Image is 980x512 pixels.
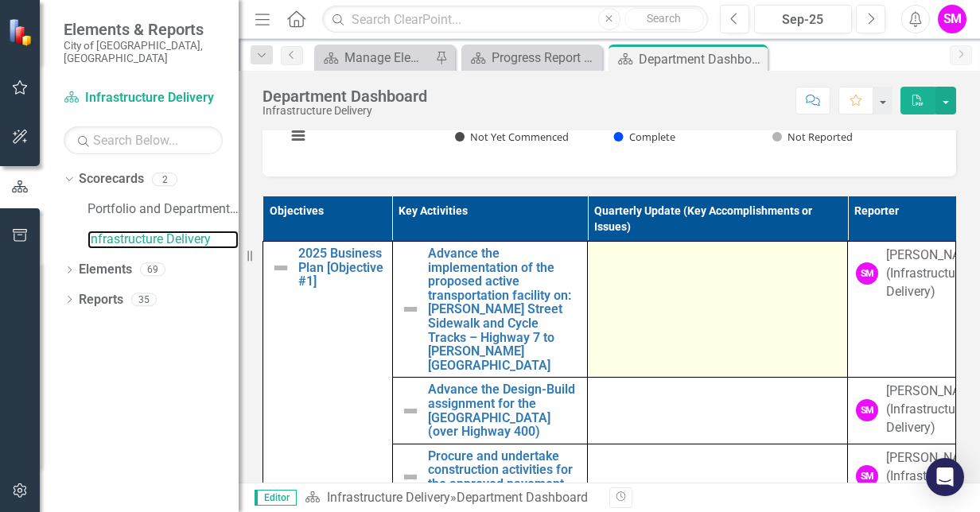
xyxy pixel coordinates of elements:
div: SM [856,262,878,285]
div: Department Dashboard [457,490,588,505]
a: Manage Elements [318,48,431,68]
a: Infrastructure Delivery [87,231,239,249]
td: Double-Click to Edit Right Click for Context Menu [392,444,587,510]
span: Editor [255,490,297,506]
a: Infrastructure Delivery [327,490,450,505]
button: Sep-25 [754,5,852,33]
img: Not Defined [271,258,290,277]
div: Open Intercom Messenger [926,458,964,496]
a: Infrastructure Delivery [64,89,223,107]
img: Not Defined [401,401,420,421]
img: Not Defined [401,467,420,487]
div: Department Dashboard [262,87,427,105]
a: Scorecards [79,170,144,188]
a: Reports [79,291,123,309]
small: City of [GEOGRAPHIC_DATA], [GEOGRAPHIC_DATA] [64,39,223,65]
td: Double-Click to Edit [588,242,848,378]
td: Double-Click to Edit [588,378,848,444]
a: Elements [79,261,132,279]
div: Progress Report Dashboard [492,48,598,68]
a: 2025 Business Plan [Objective #1] [298,246,384,289]
button: Show Complete [614,130,675,144]
div: 35 [131,293,157,306]
td: Double-Click to Edit [848,242,956,378]
div: 69 [140,263,165,277]
a: Advance the implementation of the proposed active transportation facility on: [PERSON_NAME] Stree... [428,246,579,372]
img: Not Defined [401,300,420,319]
input: Search ClearPoint... [322,6,708,33]
button: Show Not Reported [772,130,852,144]
div: Manage Elements [344,48,431,68]
img: ClearPoint Strategy [8,18,36,46]
a: Procure and undertake construction activities for the approved pavement rehabilitation program [428,449,579,505]
span: Elements & Reports [64,20,223,39]
button: Search [624,8,704,30]
td: Double-Click to Edit [588,444,848,510]
div: Sep-25 [760,10,846,29]
button: View chart menu, Chart [287,125,309,147]
button: SM [938,5,966,33]
div: SM [856,465,878,487]
a: Advance the Design-Build assignment for the [GEOGRAPHIC_DATA] (over Highway 400) [428,382,579,438]
a: Portfolio and Department Scorecards [87,200,239,219]
button: Show Not Yet Commenced [455,130,568,144]
a: Progress Report Dashboard [465,48,598,68]
span: Search [647,12,681,25]
div: » [305,489,597,507]
td: Double-Click to Edit [848,444,956,510]
td: Double-Click to Edit Right Click for Context Menu [392,242,587,378]
div: Infrastructure Delivery [262,105,427,117]
td: Double-Click to Edit Right Click for Context Menu [392,378,587,444]
div: 2 [152,173,177,186]
td: Double-Click to Edit [848,378,956,444]
div: SM [856,399,878,421]
input: Search Below... [64,126,223,154]
div: Department Dashboard [639,49,764,69]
